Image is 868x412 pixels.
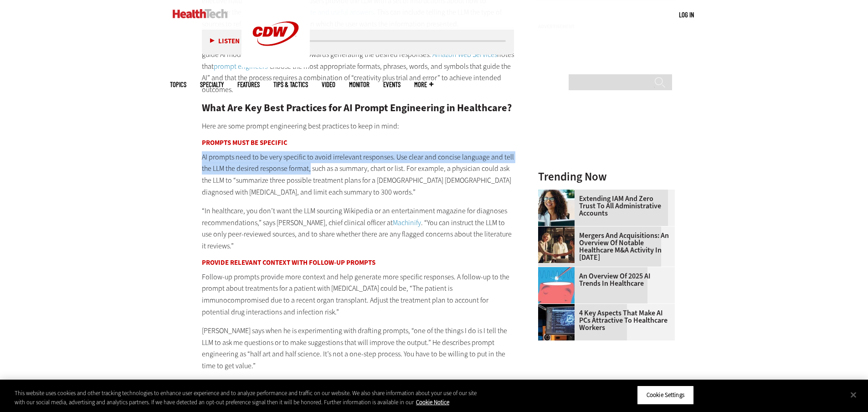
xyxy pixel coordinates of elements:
[538,227,575,263] img: business leaders shake hands in conference room
[237,81,260,88] a: Features
[202,120,514,132] p: Here are some prompt engineering best practices to keep in mind:
[637,386,694,405] button: Cookie Settings
[202,325,514,371] p: [PERSON_NAME] says when he is experimenting with drafting prompts, “one of the things I do is I t...
[538,273,669,287] a: An Overview of 2025 AI Trends in Healthcare
[202,103,514,113] h2: What Are Key Best Practices for AI Prompt Engineering in Healthcare?
[679,10,694,20] div: User menu
[538,33,675,147] iframe: advertisement
[538,190,575,226] img: Administrative assistant
[202,259,514,266] h3: Provide Relevant Context With Follow-Up Prompts
[538,309,669,331] a: 4 Key Aspects That Make AI PCs Attractive to Healthcare Workers
[538,267,575,304] img: illustration of computer chip being put inside head with waves
[843,385,863,405] button: Close
[538,171,675,182] h3: Trending Now
[202,139,514,146] h3: Prompts Must Be Specific
[538,304,579,311] a: Desktop monitor with brain AI concept
[538,195,669,217] a: Extending IAM and Zero Trust to All Administrative Accounts
[393,218,421,227] a: Machinify
[202,205,514,252] p: “In healthcare, you don’t want the LLM sourcing Wikipedia or an entertainment magazine for diagno...
[538,227,579,234] a: business leaders shake hands in conference room
[349,81,370,88] a: MonITor
[15,389,478,407] div: This website uses cookies and other tracking technologies to enhance user experience and to analy...
[383,81,401,88] a: Events
[202,151,514,198] p: AI prompts need to be very specific to avoid irrelevant responses. Use clear and concise language...
[416,398,449,406] a: More information about your privacy
[414,81,433,88] span: More
[170,81,186,88] span: Topics
[241,60,310,70] a: CDW
[538,190,579,197] a: Administrative assistant
[200,81,224,88] span: Specialty
[538,267,579,274] a: illustration of computer chip being put inside head with waves
[538,304,575,340] img: Desktop monitor with brain AI concept
[322,81,335,88] a: Video
[538,232,669,261] a: Mergers and Acquisitions: An Overview of Notable Healthcare M&A Activity in [DATE]
[273,81,308,88] a: Tips & Tactics
[173,9,228,18] img: Home
[202,271,514,318] p: Follow-up prompts provide more context and help generate more specific responses. A follow-up to ...
[679,10,694,19] a: Log in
